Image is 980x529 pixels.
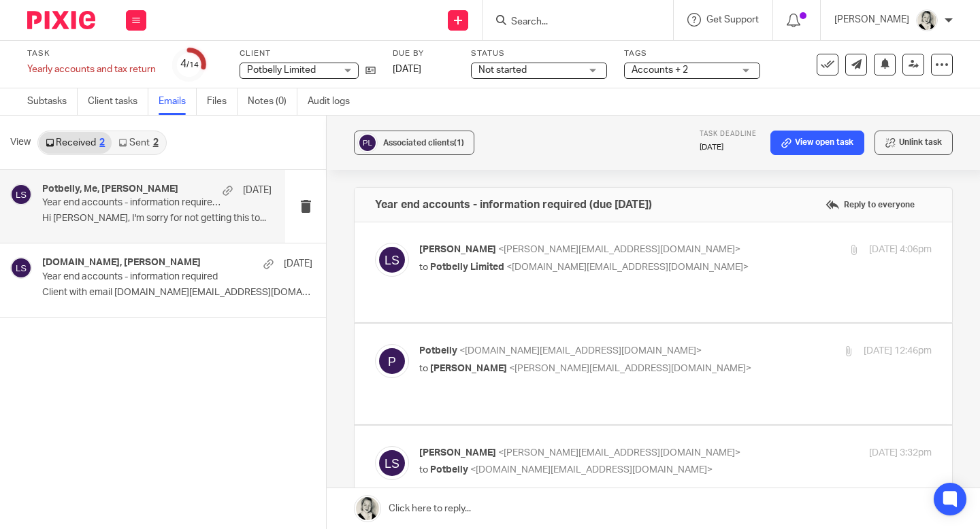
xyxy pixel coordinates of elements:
a: Sent2 [112,132,165,154]
div: 2 [153,138,159,148]
p: [DATE] [284,257,312,271]
b: Uploaded [388,112,431,123]
span: Associated clients [383,139,464,147]
p: If we do not do your payroll, please upload a summary from your payroll system showing the annual... [27,180,512,208]
p: [DATE] 12:46pm [864,344,932,358]
img: svg%3E [10,184,32,205]
span: View [10,135,31,150]
span: <[PERSON_NAME][EMAIL_ADDRESS][DOMAIN_NAME]> [498,245,740,254]
p: Please upload copies of any new Hire Purchase and/or Lease arrangements during the period and inc... [27,401,512,443]
label: Tags [624,48,760,59]
span: [PERSON_NAME] [419,245,496,254]
p: Year end accounts - information required [42,271,259,283]
label: Status [471,48,607,59]
span: <[DOMAIN_NAME][EMAIL_ADDRESS][DOMAIN_NAME]> [506,262,749,272]
p: Hi [PERSON_NAME], I'm sorry for not getting this to... [42,213,272,224]
h4: Potbelly, Me, [PERSON_NAME] [42,184,178,195]
p: Did you purchase, sell, or trade in any office equipment, computer equipment, plant, vehicle, or ... [27,263,512,291]
label: Due by [393,48,454,59]
a: Client tasks [88,88,148,115]
small: /14 [186,61,199,69]
span: [PERSON_NAME] [430,364,507,373]
b: Coffee Machine Annual schedule of payment uploaded. (Armada Asset Finance) [27,416,485,441]
span: Accounts + 2 [632,65,688,75]
b: N/A [75,278,91,289]
a: Received2 [39,132,112,154]
b: Payroll information is in xero [320,195,450,206]
label: Task [27,48,156,59]
p: [DATE] 4:06pm [869,243,932,257]
span: Potbelly Limited [430,262,504,272]
input: Search [510,16,632,29]
p: Please send a copy of the bank statement(s) that show the balance at your year-end. - [27,111,512,124]
span: <[DOMAIN_NAME][EMAIL_ADDRESS][DOMAIN_NAME]> [470,465,713,475]
button: Associated clients(1) [354,131,474,155]
span: Potbelly Limited [247,65,316,75]
img: Pixie [27,11,95,29]
label: Client [240,48,376,59]
p: [DATE] 3:32pm [869,446,932,460]
div: 4 [180,56,199,72]
p: Please upload documentation for new loans drawn-down during the period (i.e. Loan agreements) - [27,443,512,471]
b: N/A [392,140,408,151]
p: Client with email [DOMAIN_NAME][EMAIL_ADDRESS][DOMAIN_NAME]... [42,287,312,298]
span: to [419,364,428,373]
p: If you have Paypal, please send the statement that show the balance at your year-end - [27,139,512,152]
span: Task deadline [700,131,757,137]
span: (1) [454,139,464,147]
p: If you have trading stock (trading stock is goods bought that you intend to sell) as your year en... [27,346,512,374]
h4: [DOMAIN_NAME], [PERSON_NAME] [42,257,201,269]
span: Not started [478,65,527,75]
h4: Year end accounts - information required (due [DATE]) [375,198,652,211]
img: svg%3E [10,257,32,279]
img: svg%3E [357,133,378,153]
img: DA590EE6-2184-4DF2-A25D-D99FB904303F_1_201_a.jpeg [916,10,938,31]
img: svg%3E [375,243,409,277]
img: svg%3E [375,344,409,378]
a: Files [207,88,238,115]
p: [DATE] [243,184,272,197]
span: to [419,465,428,475]
b: N/A [461,126,478,137]
span: Get Support [706,15,759,24]
p: Year end accounts - information required (due [DATE]) [42,197,226,209]
img: svg%3E [375,446,409,480]
span: to [419,262,428,272]
a: Audit logs [308,88,360,115]
span: Potbelly [419,346,457,356]
span: <[PERSON_NAME][EMAIL_ADDRESS][DOMAIN_NAME]> [498,448,740,458]
span: [PERSON_NAME] [419,448,496,458]
span: [DATE] [393,65,421,74]
b: N/A [282,223,298,234]
p: If you prepared any P11D forms during the period, please upload copies of all P11D forms for this... [27,207,512,235]
span: Potbelly [430,465,468,475]
b: N/A [387,361,404,372]
p: Please upload statements/schedules showing payments made and interest paid in the period and the ... [27,471,512,498]
a: Subtasks [27,88,78,115]
p: [DATE] [700,142,757,153]
button: Unlink task [875,131,953,155]
a: Notes (0) [248,88,297,115]
label: Reply to everyone [822,194,918,215]
a: Emails [159,88,197,115]
span: <[PERSON_NAME][EMAIL_ADDRESS][DOMAIN_NAME]> [509,364,751,373]
span: <[DOMAIN_NAME][EMAIL_ADDRESS][DOMAIN_NAME]> [459,346,702,356]
p: If you have company credit cards please send the statement(s) that show the balance at your year-... [27,124,512,138]
b: Payments towards Loans and Hire Purchase of Coffee Machine in Xero. [167,485,488,496]
b: All relevenat invoices are in xero [27,292,512,316]
a: View open task [770,131,864,155]
p: [PERSON_NAME] [834,13,909,27]
div: Yearly accounts and tax return [27,63,156,76]
p: If yes please upload copies of invoices if not already uploaded in Xero/ Freeagent etc - [27,290,512,318]
div: 2 [99,138,105,148]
